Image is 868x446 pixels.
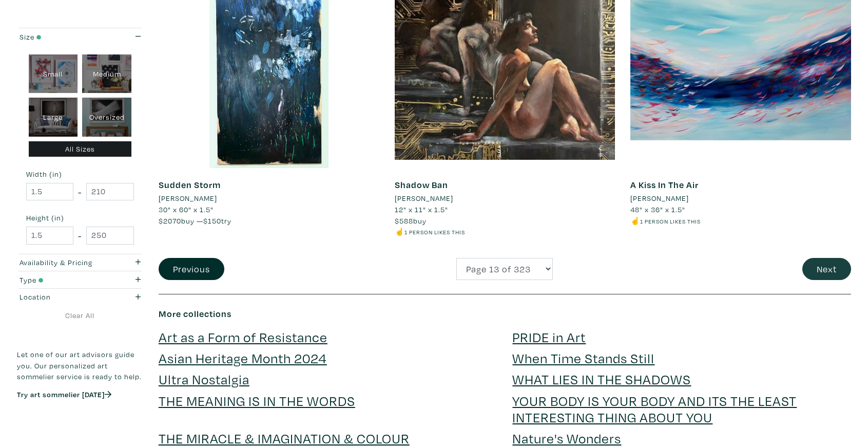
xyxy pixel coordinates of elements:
[404,228,465,236] small: 1 person likes this
[78,185,82,199] span: -
[17,349,143,382] p: Let one of our art advisors guide you. Our personalized art sommelier service is ready to help.
[17,28,143,45] button: Size
[395,193,453,204] li: [PERSON_NAME]
[20,31,107,43] div: Size
[29,54,78,94] div: Small
[82,98,131,137] div: Oversized
[159,308,851,320] h6: More collections
[29,141,132,157] div: All Sizes
[630,179,699,191] a: A Kiss In The Air
[17,410,143,432] iframe: Customer reviews powered by Trustpilot
[159,216,232,226] span: buy — try
[159,193,379,204] a: [PERSON_NAME]
[630,193,851,204] a: [PERSON_NAME]
[395,216,427,226] span: buy
[20,257,107,268] div: Availability & Pricing
[512,349,654,367] a: When Time Stands Still
[395,179,448,191] a: Shadow Ban
[630,193,689,204] li: [PERSON_NAME]
[395,193,615,204] a: [PERSON_NAME]
[640,217,701,225] small: 1 person likes this
[512,370,691,388] a: WHAT LIES IN THE SHADOWS
[159,392,355,410] a: THE MEANING IS IN THE WORDS
[20,274,107,286] div: Type
[159,216,181,226] span: $2070
[159,258,224,280] button: Previous
[395,216,413,226] span: $588
[159,349,327,367] a: Asian Heritage Month 2024
[802,258,851,280] button: Next
[82,54,131,94] div: Medium
[395,226,615,237] li: ☝️
[17,289,143,306] button: Location
[159,370,249,388] a: Ultra Nostalgia
[17,271,143,288] button: Type
[17,310,143,321] a: Clear All
[159,193,217,204] li: [PERSON_NAME]
[630,215,851,227] li: ☝️
[159,179,221,191] a: Sudden Storm
[630,205,685,214] span: 48" x 36" x 1.5"
[17,254,143,271] button: Availability & Pricing
[17,389,111,399] a: Try art sommelier [DATE]
[512,392,797,426] a: YOUR BODY IS YOUR BODY AND ITS THE LEAST INTERESTING THING ABOUT YOU
[78,229,82,243] span: -
[203,216,221,226] span: $150
[159,205,214,214] span: 30" x 60" x 1.5"
[29,98,78,137] div: Large
[395,205,448,214] span: 12" x 11" x 1.5"
[26,171,134,178] small: Width (in)
[159,328,327,346] a: Art as a Form of Resistance
[20,291,107,303] div: Location
[512,328,586,346] a: PRIDE in Art
[26,214,134,221] small: Height (in)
